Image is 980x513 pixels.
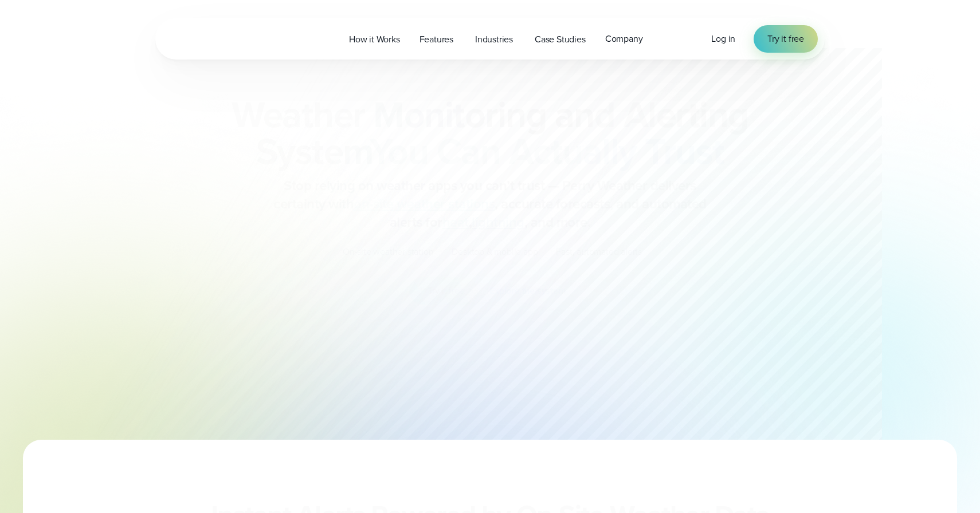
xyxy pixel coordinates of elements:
span: Log in [711,32,735,45]
span: Features [420,33,453,46]
span: Try it free [767,32,804,46]
span: Company [605,32,643,46]
span: Industries [475,33,513,46]
a: Try it free [754,25,818,53]
span: Case Studies [535,33,586,46]
a: Log in [711,32,735,46]
span: How it Works [349,33,400,46]
a: How it Works [339,27,410,51]
a: Case Studies [525,27,595,51]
